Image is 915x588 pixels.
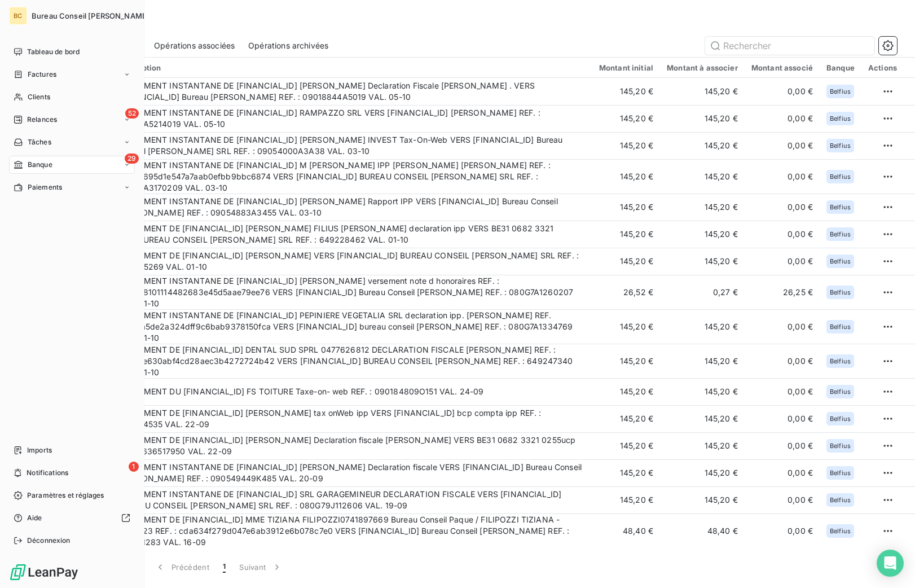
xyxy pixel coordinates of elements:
img: Logo LeanPay [9,563,79,581]
div: Montant initial [599,63,653,72]
td: 145,20 € [660,378,745,405]
td: 0,00 € [745,221,820,248]
div: Actions [868,63,897,72]
td: 145,20 € [660,132,745,159]
td: 145,20 € [660,159,745,194]
span: Bureau Conseil [PERSON_NAME] [32,11,149,20]
td: 145,20 € [660,344,745,378]
span: Paiements [28,182,62,192]
td: 145,20 € [592,221,660,248]
td: 145,20 € [660,459,745,486]
td: 48,40 € [660,514,745,548]
span: Belfius [830,289,851,296]
td: 145,20 € [660,105,745,132]
td: 145,20 € [660,309,745,344]
span: Clients [28,92,50,102]
td: VERSEMENT INSTANTANE DE [FINANCIAL_ID] [PERSON_NAME] Declaration fiscale VERS [FINANCIAL_ID] Bure... [112,459,592,486]
span: Notifications [27,468,68,478]
span: Belfius [830,358,851,365]
td: 0,00 € [745,459,820,486]
span: Tableau de bord [27,47,80,57]
td: 0,00 € [745,309,820,344]
td: VERSEMENT DU [FINANCIAL_ID] FS TOITURE Taxe-on- web REF. : 090184809O151 VAL. 24-09 [112,378,592,405]
td: 145,20 € [660,78,745,105]
td: VERSEMENT DE [FINANCIAL_ID] [PERSON_NAME] VERS [FINANCIAL_ID] BUREAU CONSEIL [PERSON_NAME] SRL RE... [112,248,592,275]
span: Belfius [830,231,851,238]
button: Suivant [232,555,289,579]
span: Déconnexion [27,536,71,546]
td: 145,20 € [592,132,660,159]
span: Imports [27,445,52,455]
td: 145,20 € [592,486,660,514]
td: 48,40 € [592,514,660,548]
span: Opérations associées [154,40,235,51]
span: Belfius [830,88,851,95]
span: Belfius [830,323,851,330]
td: 0,00 € [745,105,820,132]
td: 145,20 € [592,194,660,221]
td: 0,00 € [745,159,820,194]
span: Aide [27,513,42,523]
td: 145,20 € [660,405,745,432]
td: 145,20 € [592,344,660,378]
span: Tâches [28,137,51,147]
td: 145,20 € [660,194,745,221]
span: Belfius [830,258,851,265]
td: 145,20 € [592,378,660,405]
td: 145,20 € [592,459,660,486]
td: 26,25 € [745,275,820,309]
td: 145,20 € [592,159,660,194]
td: 145,20 € [592,405,660,432]
td: VERSEMENT DE [FINANCIAL_ID] [PERSON_NAME] tax onWeb ipp VERS [FINANCIAL_ID] bcp compta ipp REF. :... [112,405,592,432]
span: Belfius [830,469,851,476]
td: VERSEMENT INSTANTANE DE [FINANCIAL_ID] [PERSON_NAME] versement note d honoraires REF. : a9e338101... [112,275,592,309]
div: Montant associé [751,63,813,72]
td: 0,00 € [745,78,820,105]
span: Belfius [830,497,851,503]
td: VERSEMENT INSTANTANE DE [FINANCIAL_ID] [PERSON_NAME] INVEST Tax-On-Web VERS [FINANCIAL_ID] Bureau... [112,132,592,159]
td: 145,20 € [592,432,660,459]
td: 0,00 € [745,344,820,378]
span: Factures [28,69,56,80]
span: Banque [28,160,52,170]
td: 0,00 € [745,248,820,275]
div: BC [9,7,27,25]
td: 145,20 € [660,221,745,248]
span: 29 [125,153,139,164]
td: 145,20 € [592,248,660,275]
td: VERSEMENT INSTANTANE DE [FINANCIAL_ID] [PERSON_NAME] Rapport IPP VERS [FINANCIAL_ID] Bureau Conse... [112,194,592,221]
span: Belfius [830,115,851,122]
td: VERSEMENT DE [FINANCIAL_ID] [PERSON_NAME] FILIUS [PERSON_NAME] declaration ipp VERS BE31 0682 332... [112,221,592,248]
td: VERSEMENT INSTANTANE DE [FINANCIAL_ID] PEPINIERE VEGETALIA SRL declaration ipp. [PERSON_NAME] REF... [112,309,592,344]
button: Précédent [148,555,216,579]
span: 1 [223,561,226,573]
td: 26,52 € [592,275,660,309]
span: 52 [125,108,139,119]
td: VERSEMENT INSTANTANE DE [FINANCIAL_ID] RAMPAZZO SRL VERS [FINANCIAL_ID] [PERSON_NAME] REF. : 080G... [112,105,592,132]
div: Open Intercom Messenger [877,550,904,577]
a: Aide [9,509,135,527]
td: VERSEMENT DE [FINANCIAL_ID] [PERSON_NAME] Declaration fiscale [PERSON_NAME] VERS BE31 0682 3321 0... [112,432,592,459]
td: 0,00 € [745,405,820,432]
span: Belfius [830,528,851,534]
div: Description [118,63,586,72]
td: 145,20 € [592,309,660,344]
td: VERSEMENT INSTANTANE DE [FINANCIAL_ID] [PERSON_NAME] Declaration Fiscale [PERSON_NAME] . VERS [FI... [112,78,592,105]
span: Belfius [830,442,851,449]
td: 0,00 € [745,514,820,548]
td: 145,20 € [660,248,745,275]
span: 1 [129,462,139,472]
td: 145,20 € [660,432,745,459]
span: Belfius [830,388,851,395]
span: Paramètres et réglages [27,490,104,501]
span: Opérations archivées [248,40,328,51]
td: 145,20 € [592,78,660,105]
td: 0,00 € [745,378,820,405]
td: 145,20 € [660,486,745,514]
td: 145,20 € [592,105,660,132]
td: 0,00 € [745,194,820,221]
input: Rechercher [705,37,874,55]
td: VERSEMENT DE [FINANCIAL_ID] DENTAL SUD SPRL 0477626812 DECLARATION FISCALE [PERSON_NAME] REF. : d... [112,344,592,378]
td: 0,00 € [745,486,820,514]
span: Relances [27,115,57,125]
